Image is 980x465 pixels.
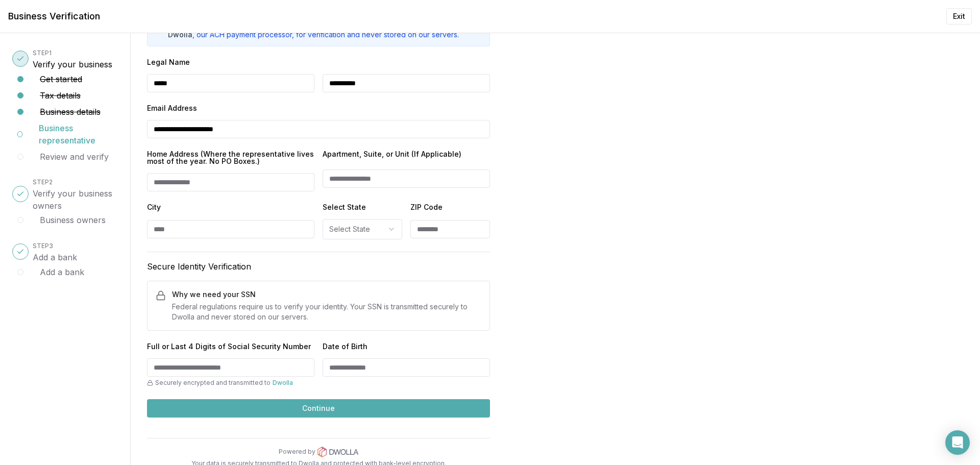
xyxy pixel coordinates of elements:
button: Business details [40,106,101,118]
label: Select State [323,204,402,211]
button: STEP2Verify your business owners [33,175,118,212]
div: Securely encrypted and transmitted to [147,379,314,387]
label: Email Address [147,105,490,112]
h3: Add a bank [33,251,77,263]
button: Continue [147,399,490,418]
button: Business owners [40,214,106,226]
label: ZIP Code [410,204,490,212]
button: STEP1Verify your business [33,46,112,70]
span: STEP 2 [33,178,53,186]
a: Dwolla [168,30,192,39]
label: Full or Last 4 Digits of Social Security Number [147,343,314,350]
label: Legal Name [147,59,490,66]
span: STEP 3 [33,242,53,250]
img: Dwolla [317,447,358,457]
span: STEP 1 [33,49,52,57]
div: Open Intercom Messenger [945,430,970,455]
a: Dwolla [273,379,293,387]
button: Get started [40,73,82,85]
label: Home Address (Where the representative lives most of the year. No PO Boxes.) [147,151,314,165]
h3: Verify your business [33,58,112,70]
label: Date of Birth [323,343,490,350]
button: Exit [946,8,972,25]
p: Powered by [279,448,315,456]
h3: Secure Identity Verification [147,260,490,273]
h4: Why we need your SSN [172,289,481,300]
h3: Verify your business owners [33,187,118,212]
label: Apartment, Suite, or Unit (If Applicable) [323,151,490,161]
label: City [147,204,314,212]
p: Federal regulations require us to verify your identity. Your SSN is transmitted securely to Dwoll... [172,302,481,322]
button: Review and verify [40,151,109,163]
button: Add a bank [40,266,84,278]
button: STEP3Add a bank [33,239,77,263]
h1: Business Verification [8,9,100,23]
button: Business representative [39,122,118,146]
button: Tax details [40,89,81,102]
